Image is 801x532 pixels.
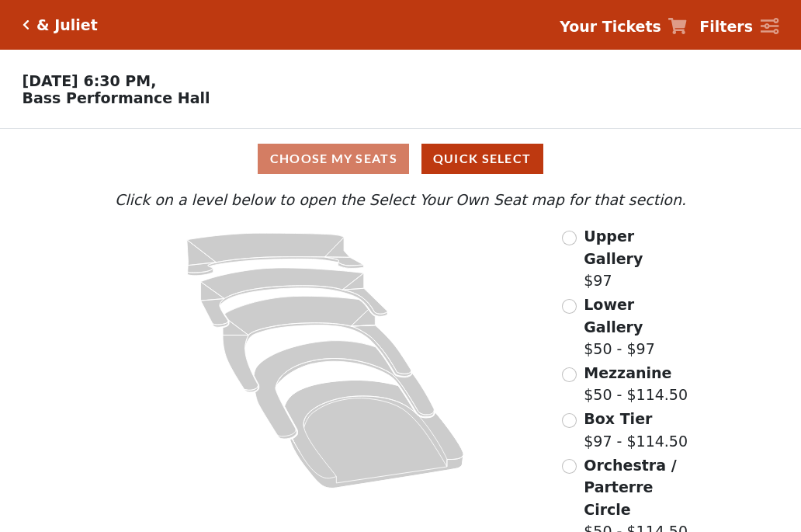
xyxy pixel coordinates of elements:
[584,364,671,381] span: Mezzanine
[285,381,464,489] path: Orchestra / Parterre Circle - Seats Available: 34
[560,18,661,35] strong: Your Tickets
[584,228,643,267] span: Upper Gallery
[584,408,688,452] label: $97 - $114.50
[23,19,29,30] a: Click here to go back to filters
[584,410,652,427] span: Box Tier
[584,225,690,292] label: $97
[560,16,687,38] a: Your Tickets
[187,233,364,276] path: Upper Gallery - Seats Available: 313
[201,268,388,327] path: Lower Gallery - Seats Available: 72
[111,189,690,211] p: Click on a level below to open the Select Your Own Seat map for that section.
[699,16,778,38] a: Filters
[584,294,690,360] label: $50 - $97
[584,296,643,336] span: Lower Gallery
[584,362,688,406] label: $50 - $114.50
[36,16,98,34] h5: & Juliet
[584,457,676,518] span: Orchestra / Parterre Circle
[699,18,753,35] strong: Filters
[421,144,543,174] button: Quick Select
